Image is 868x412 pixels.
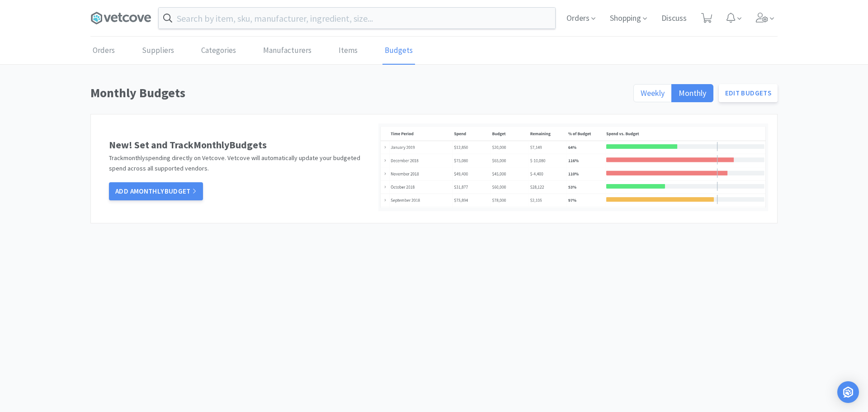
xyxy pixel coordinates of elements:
[679,88,706,98] span: Monthly
[90,83,628,103] h1: Monthly Budgets
[382,37,415,65] a: Budgets
[837,381,859,403] div: Open Intercom Messenger
[109,138,267,151] strong: New! Set and Track Monthly Budgets
[159,8,555,28] input: Search by item, sku, manufacturer, ingredient, size...
[658,14,690,23] a: Discuss
[336,37,360,65] a: Items
[378,123,768,211] img: budget_ss.png
[719,84,778,102] a: Edit Budgets
[109,182,203,200] a: Add amonthlyBudget
[199,37,238,65] a: Categories
[641,88,665,98] span: Weekly
[261,37,314,65] a: Manufacturers
[109,153,369,173] p: Track monthly spending directly on Vetcove. Vetcove will automatically update your budgeted spend...
[90,37,117,65] a: Orders
[140,37,176,65] a: Suppliers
